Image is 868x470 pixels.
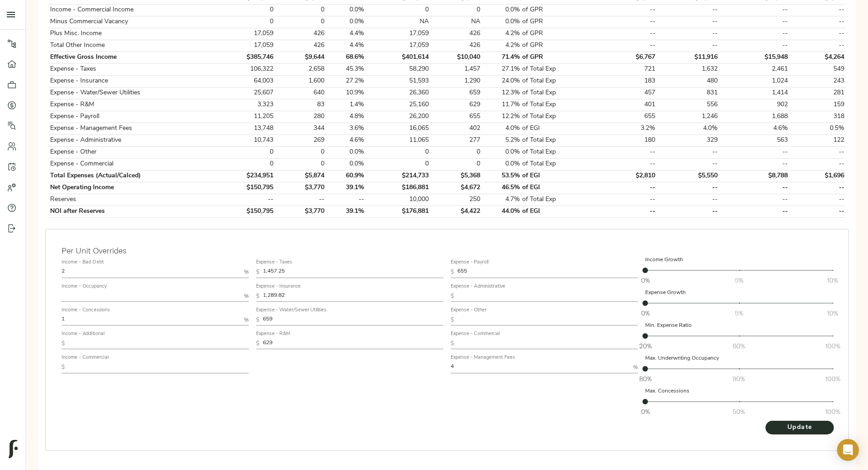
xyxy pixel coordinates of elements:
td: 4.2% [481,28,521,40]
td: -- [789,4,845,16]
td: 0 [218,4,274,16]
p: Expense Growth [645,289,832,297]
td: 280 [274,111,325,123]
p: Max. Underwriting Occupancy [645,354,832,362]
td: 44.0% [481,206,521,217]
td: of Total Exp [521,194,589,206]
td: 3.6% [325,123,365,134]
td: Effective Gross Income [49,52,218,63]
td: $2,810 [589,170,657,182]
td: 4.0% [481,123,521,134]
span: 5% [735,276,743,285]
td: 243 [789,75,845,87]
span: 10% [827,309,838,318]
p: $ [451,268,454,276]
td: of Total Exp [521,146,589,158]
label: Expense - R&M [256,332,290,337]
td: 0 [274,16,325,28]
td: of Total Exp [521,99,589,111]
td: 401 [589,99,657,111]
td: 318 [789,111,845,123]
td: Expense - Administrative [49,134,218,146]
td: 0 [430,146,481,158]
td: 11.7% [481,99,521,111]
td: -- [657,28,719,40]
td: 655 [589,111,657,123]
td: 11,065 [365,134,430,146]
td: of Total Exp [521,134,589,146]
td: $1,696 [789,170,845,182]
td: 25,607 [218,87,274,99]
td: $9,644 [274,52,325,63]
td: 480 [657,75,719,87]
td: 3,323 [218,99,274,111]
td: Expense - Payroll [49,111,218,123]
td: 4.8% [325,111,365,123]
td: 58,290 [365,63,430,75]
td: Expense - R&M [49,99,218,111]
label: Expense - Payroll [451,260,488,265]
td: of Total Exp [521,87,589,99]
p: $ [62,363,65,372]
td: 106,322 [218,63,274,75]
td: 64,003 [218,75,274,87]
td: 10,743 [218,134,274,146]
label: Expense - Insurance [256,284,301,289]
td: Expense - Water/Sewer Utilities [49,87,218,99]
td: 3.2% [589,123,657,134]
td: 4.7% [481,194,521,206]
td: 25,160 [365,99,430,111]
td: -- [657,182,719,194]
td: 0.0% [325,16,365,28]
td: 457 [589,87,657,99]
td: 53.5% [481,170,521,182]
td: 0.0% [325,4,365,16]
td: $234,951 [218,170,274,182]
td: 83 [274,99,325,111]
td: $4,422 [430,206,481,217]
td: -- [719,28,789,40]
td: 0 [430,4,481,16]
span: 90% [733,374,745,383]
td: 250 [430,194,481,206]
td: -- [789,206,845,217]
td: $15,948 [719,52,789,63]
td: $186,881 [365,182,430,194]
td: 1,600 [274,75,325,87]
td: 17,059 [218,28,274,40]
td: -- [589,28,657,40]
td: 659 [430,87,481,99]
td: of EGI [521,206,589,217]
td: 0.0% [481,158,521,170]
td: 1,688 [719,111,789,123]
span: 100% [825,374,840,383]
button: Update [765,421,834,434]
p: $ [256,316,259,324]
p: Max. Concessions [645,387,832,395]
td: -- [657,146,719,158]
label: Income - Concessions [62,308,110,313]
td: of EGI [521,123,589,134]
td: 0.5% [789,123,845,134]
p: % [633,363,638,372]
span: 0% [641,276,650,285]
td: 68.6% [325,52,365,63]
td: 426 [274,40,325,52]
td: 0.0% [481,16,521,28]
td: 26,360 [365,87,430,99]
td: Reserves [49,194,218,206]
td: 27.1% [481,63,521,75]
label: Income - Commercial [62,356,108,361]
td: -- [589,182,657,194]
td: Expense - Other [49,146,218,158]
td: 556 [657,99,719,111]
td: of GPR [521,16,589,28]
td: $8,788 [719,170,789,182]
td: $401,614 [365,52,430,63]
td: 10,000 [365,194,430,206]
td: 0 [218,146,274,158]
td: Expense - Commercial [49,158,218,170]
td: -- [789,146,845,158]
span: 0% [641,309,650,318]
td: 1,414 [719,87,789,99]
